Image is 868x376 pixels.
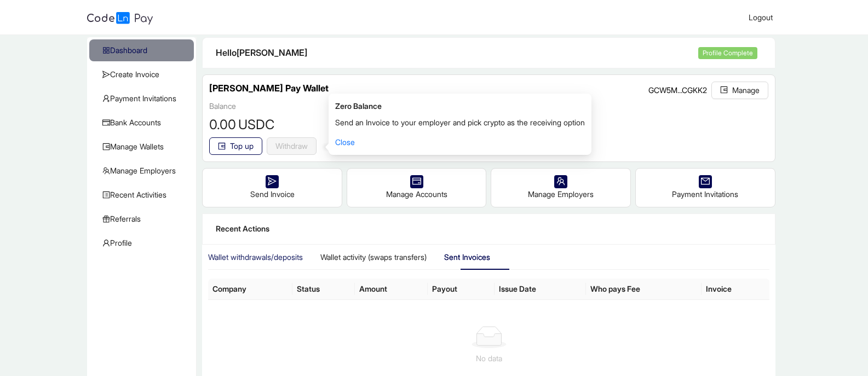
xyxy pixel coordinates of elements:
[586,279,702,300] th: Who pays Fee
[217,117,236,132] span: .00
[208,251,303,263] div: Wallet withdrawals/deposits
[216,46,698,60] div: Hello
[412,177,421,186] span: credit-card
[335,117,585,129] p: Send an Invoice to your employer and pick crypto as the receiving option
[87,12,153,25] img: logo
[209,82,329,96] h3: [PERSON_NAME] Pay Wallet
[491,169,630,207] div: Manage Employers
[102,143,110,151] span: wallet
[209,100,274,112] div: Balance
[320,251,427,263] div: Wallet activity (swaps transfers)
[701,177,710,186] span: mail
[221,352,757,365] p: No data
[102,39,185,61] span: Dashboard
[209,117,217,132] span: 0
[102,184,185,206] span: Recent Activities
[698,47,762,59] a: Profile Complete
[711,82,768,99] button: walletManage
[102,112,185,134] span: Bank Accounts
[230,140,254,152] span: Top up
[102,191,110,199] span: profile
[711,85,768,95] a: walletManage
[102,215,110,223] span: gift
[495,279,585,300] th: Issue Date
[102,95,110,102] span: user-add
[732,84,760,96] span: Manage
[102,160,185,182] span: Manage Employers
[648,85,707,95] span: GCW5M...CGKK2
[102,88,185,109] span: Payment Invitations
[444,251,490,263] div: Sent Invoices
[237,47,307,58] span: [PERSON_NAME]
[208,279,292,300] th: Company
[428,279,495,300] th: Payout
[102,167,110,175] span: team
[216,223,762,235] div: Recent Actions
[102,119,110,126] span: credit-card
[292,279,355,300] th: Status
[102,208,185,230] span: Referrals
[238,114,274,135] span: USDC
[355,279,427,300] th: Amount
[720,86,728,94] span: wallet
[702,279,770,300] th: Invoice
[636,169,775,207] div: Payment Invitations
[102,239,110,247] span: user
[749,13,773,22] span: Logout
[102,136,185,158] span: Manage Wallets
[335,137,355,147] a: Close
[102,47,110,54] span: appstore
[698,47,757,59] span: Profile Complete
[102,63,185,85] span: Create Invoice
[102,71,110,78] span: send
[102,232,185,254] span: Profile
[218,142,226,150] span: wallet
[203,169,342,207] div: Send Invoice
[209,137,262,155] button: walletTop up
[335,100,585,112] div: Zero Balance
[556,177,565,186] span: team
[347,169,486,207] div: Manage Accounts
[268,177,277,186] span: send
